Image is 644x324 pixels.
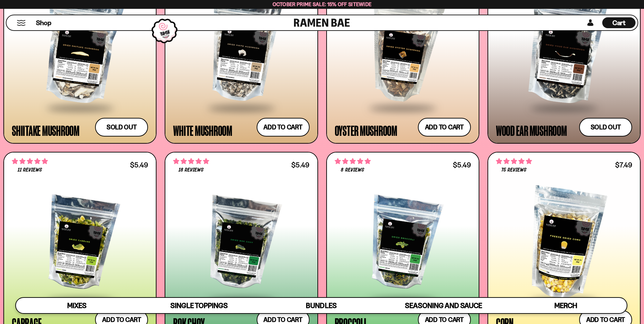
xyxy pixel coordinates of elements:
button: Sold out [95,118,148,137]
span: October Prime Sale: 15% off Sitewide [273,1,372,7]
span: Single Toppings [170,301,228,310]
a: Shop [36,17,51,28]
span: 4.75 stars [335,157,371,166]
div: Oyster Mushroom [335,124,397,137]
button: Mobile Menu Trigger [17,20,26,26]
a: Seasoning and Sauce [382,298,504,313]
span: Cart [612,19,626,27]
div: Shiitake Mushroom [12,124,79,137]
span: 18 reviews [179,167,204,173]
button: Add to cart [418,118,471,137]
span: Mixes [67,301,87,310]
div: $5.49 [453,162,471,168]
span: Merch [554,301,577,310]
a: Bundles [260,298,383,313]
button: Sold out [579,118,632,137]
div: $5.49 [130,162,148,168]
span: 4.83 stars [173,157,209,166]
a: Merch [504,298,627,313]
span: Seasoning and Sauce [405,301,482,310]
div: Cart [602,15,636,30]
span: 11 reviews [18,167,42,173]
div: $7.49 [615,162,632,168]
span: 4.82 stars [12,157,48,166]
a: Mixes [16,298,138,313]
span: Shop [36,18,51,28]
a: Single Toppings [138,298,260,313]
span: 75 reviews [501,167,527,173]
button: Add to cart [257,118,310,137]
span: 4.91 stars [496,157,532,166]
div: $5.49 [291,162,309,168]
span: Bundles [306,301,336,310]
span: 8 reviews [341,167,364,173]
div: White Mushroom [173,124,232,137]
div: Wood Ear Mushroom [496,124,567,137]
